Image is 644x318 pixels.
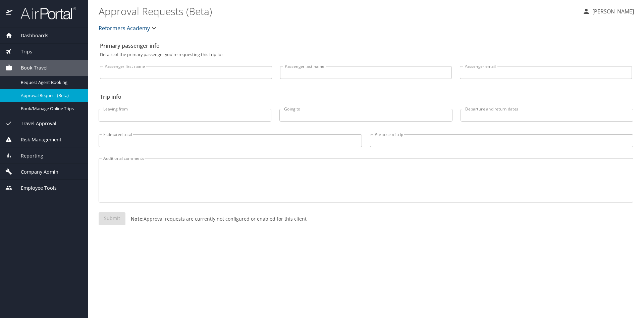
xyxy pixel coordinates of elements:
[125,215,307,222] p: Approval requests are currently not configured or enabled for this client
[12,136,61,143] span: Risk Management
[12,152,43,160] span: Reporting
[13,7,76,20] img: airportal-logo.png
[100,52,632,57] p: Details of the primary passenger you're requesting this trip for
[99,1,577,21] h1: Approval Requests (Beta)
[590,7,634,15] p: [PERSON_NAME]
[21,79,80,86] span: Request Agent Booking
[96,21,161,35] button: Reformers Academy
[99,24,150,33] span: Reformers Academy
[12,64,48,72] span: Book Travel
[12,168,58,176] span: Company Admin
[21,105,80,112] span: Book/Manage Online Trips
[100,40,632,51] h2: Primary passenger info
[21,92,80,99] span: Approval Request (Beta)
[100,91,632,102] h2: Trip info
[6,7,13,20] img: icon-airportal.png
[12,184,57,192] span: Employee Tools
[131,216,144,222] strong: Note:
[12,120,56,127] span: Travel Approval
[580,5,637,17] button: [PERSON_NAME]
[12,32,48,39] span: Dashboards
[12,48,32,55] span: Trips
